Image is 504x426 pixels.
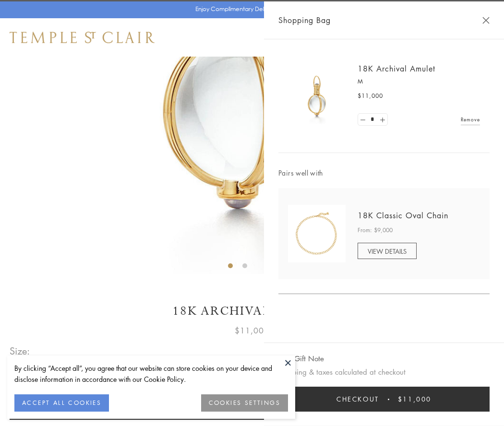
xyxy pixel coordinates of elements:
[278,366,490,378] p: Shipping & taxes calculated at checkout
[358,63,435,74] a: 18K Archival Amulet
[358,225,393,235] span: From: $9,000
[358,91,383,101] span: $11,000
[14,363,288,385] div: By clicking “Accept all”, you agree that our website can store cookies on your device and disclos...
[358,210,448,221] a: 18K Classic Oval Chain
[358,114,368,126] a: Set quantity to 0
[288,205,346,262] img: N88865-OV18
[10,32,155,43] img: Temple St. Clair
[482,17,490,24] button: Close Shopping Bag
[195,4,304,14] p: Enjoy Complimentary Delivery & Returns
[358,77,480,86] p: M
[461,114,480,125] a: Remove
[368,247,407,256] span: VIEW DETAILS
[336,394,379,404] span: Checkout
[10,303,494,319] h1: 18K Archival Amulet
[377,114,387,126] a: Set quantity to 2
[278,167,490,178] span: Pairs well with
[10,343,31,359] span: Size:
[201,394,288,412] button: COOKIES SETTINGS
[398,394,432,404] span: $11,000
[14,394,109,412] button: ACCEPT ALL COOKIES
[288,67,346,125] img: 18K Archival Amulet
[278,353,324,365] button: Add Gift Note
[278,14,331,26] span: Shopping Bag
[358,243,417,259] a: VIEW DETAILS
[278,387,490,412] button: Checkout $11,000
[235,324,269,337] span: $11,000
